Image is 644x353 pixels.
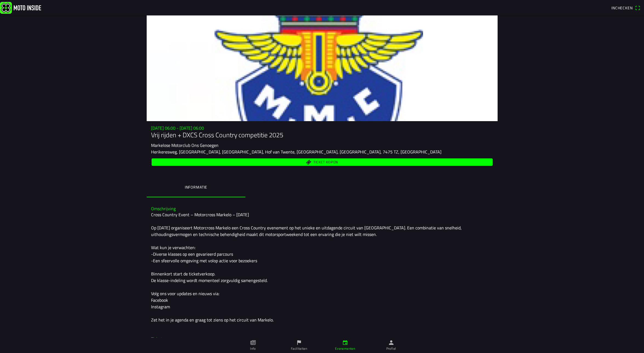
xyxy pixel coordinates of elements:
[611,5,633,11] span: Inchecken
[296,340,302,346] ion-icon: flag
[250,346,256,351] ion-label: Info
[335,346,355,351] ion-label: Evenementen
[151,211,493,323] div: Cross Country Event – Motorcross Markelo – [DATE] Op [DATE] organiseert Motorcross Markelo een Cr...
[151,149,441,155] ion-text: Herikeresweg, [GEOGRAPHIC_DATA], [GEOGRAPHIC_DATA], Hof van Twente, [GEOGRAPHIC_DATA], [GEOGRAPHI...
[151,206,493,211] h3: Omschrijving
[151,126,493,131] h3: [DATE] 06:00 - [DATE] 06:00
[386,346,396,351] ion-label: Profiel
[609,3,643,12] a: Incheckenqr scanner
[151,131,493,139] h1: Vrij rijden + DXCS Cross Country competitie 2025
[151,336,493,341] h3: Tickets
[313,161,338,164] span: Ticket kopen
[250,340,256,346] ion-icon: paper
[151,142,219,149] ion-text: Markelose Motorclub Ons Genoegen
[388,340,394,346] ion-icon: person
[291,346,307,351] ion-label: Faciliteiten
[185,184,207,190] ion-label: Informatie
[342,340,348,346] ion-icon: calendar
